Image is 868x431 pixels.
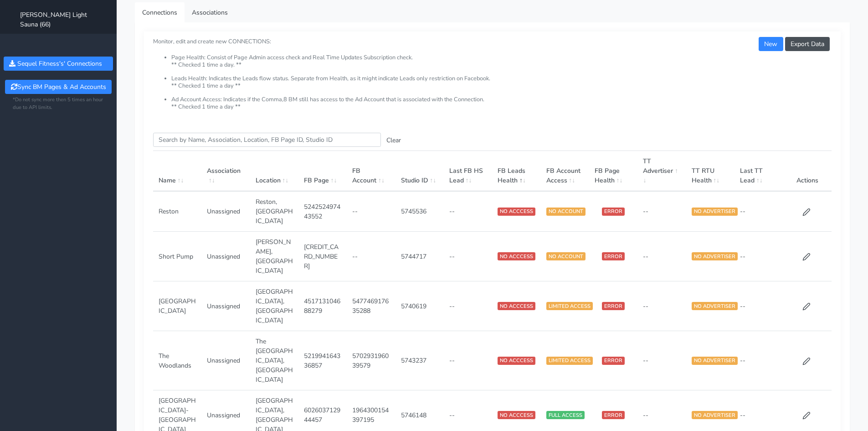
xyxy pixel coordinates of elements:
[546,252,586,260] span: NO ACCOUNT
[444,151,492,192] th: Last FB HS Lead
[395,331,444,390] td: 5743237
[589,151,637,192] th: FB Page Health
[492,151,540,192] th: FB Leads Health
[201,232,250,281] td: Unassigned
[4,57,113,71] button: Sequel Fitness's' Connections
[637,191,686,232] td: --
[395,232,444,281] td: 5744717
[250,191,298,232] td: Reston,[GEOGRAPHIC_DATA]
[602,302,625,310] span: ERROR
[395,191,444,232] td: 5745536
[153,232,201,281] td: Short Pump
[250,151,298,192] th: Location
[201,191,250,232] td: Unassigned
[153,151,201,192] th: Name
[444,232,492,281] td: --
[171,75,832,96] li: Leads Health: Indicates the Leads flow status. Separate from Health, as it might indicate Leads o...
[201,151,250,192] th: Association
[153,133,381,147] input: enter text you want to search
[444,331,492,390] td: --
[250,232,298,281] td: [PERSON_NAME],[GEOGRAPHIC_DATA]
[785,37,830,51] button: Export Data
[686,151,734,192] th: TT RTU Health
[153,30,832,110] small: Monitor, edit and create new CONNECTIONS:
[347,151,395,192] th: FB Account
[13,96,104,112] small: *Do not sync more then 5 times an hour due to API limits.
[298,191,347,232] td: 524252497443552
[498,411,535,419] span: NO ACCCESS
[541,151,589,192] th: FB Account Access
[498,302,535,310] span: NO ACCCESS
[734,151,783,192] th: Last TT Lead
[637,331,686,390] td: --
[498,252,535,260] span: NO ACCCESS
[298,331,347,390] td: 521994164336857
[153,191,201,232] td: Reston
[692,357,738,365] span: NO ADVERTISER
[692,252,738,260] span: NO ADVERTISER
[692,302,738,310] span: NO ADVERTISER
[734,281,783,331] td: --
[734,191,783,232] td: --
[347,281,395,331] td: 547746917635288
[347,331,395,390] td: 570293196039579
[602,357,625,365] span: ERROR
[298,281,347,331] td: 451713104688279
[171,96,832,110] li: Ad Account Access: Indicates if the Comma,8 BM still has access to the Ad Account that is associa...
[546,411,585,419] span: FULL ACCESS
[171,54,832,75] li: Page Health: Consist of Page Admin access check and Real Time Updates Subscription check. ** Chec...
[602,411,625,419] span: ERROR
[444,281,492,331] td: --
[381,133,406,147] button: Clear
[5,80,111,94] button: Sync BM Pages & Ad Accounts
[250,281,298,331] td: [GEOGRAPHIC_DATA],[GEOGRAPHIC_DATA]
[395,151,444,192] th: Studio ID
[759,37,783,51] button: New
[298,151,347,192] th: FB Page
[498,357,535,365] span: NO ACCCESS
[185,2,235,23] a: Associations
[637,281,686,331] td: --
[734,331,783,390] td: --
[498,208,535,216] span: NO ACCCESS
[637,151,686,192] th: TT Advertiser
[546,302,593,310] span: LIMITED ACCESS
[347,232,395,281] td: --
[395,281,444,331] td: 5740619
[153,281,201,331] td: [GEOGRAPHIC_DATA]
[347,191,395,232] td: --
[250,331,298,390] td: The [GEOGRAPHIC_DATA],[GEOGRAPHIC_DATA]
[783,151,832,192] th: Actions
[692,411,738,419] span: NO ADVERTISER
[201,331,250,390] td: Unassigned
[298,232,347,281] td: [CREDIT_CARD_NUMBER]
[637,232,686,281] td: --
[201,281,250,331] td: Unassigned
[135,2,185,23] a: Connections
[444,191,492,232] td: --
[153,331,201,390] td: The Woodlands
[692,208,738,216] span: NO ADVERTISER
[734,232,783,281] td: --
[546,357,593,365] span: LIMITED ACCESS
[546,208,586,216] span: NO ACCOUNT
[602,208,625,216] span: ERROR
[602,252,625,260] span: ERROR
